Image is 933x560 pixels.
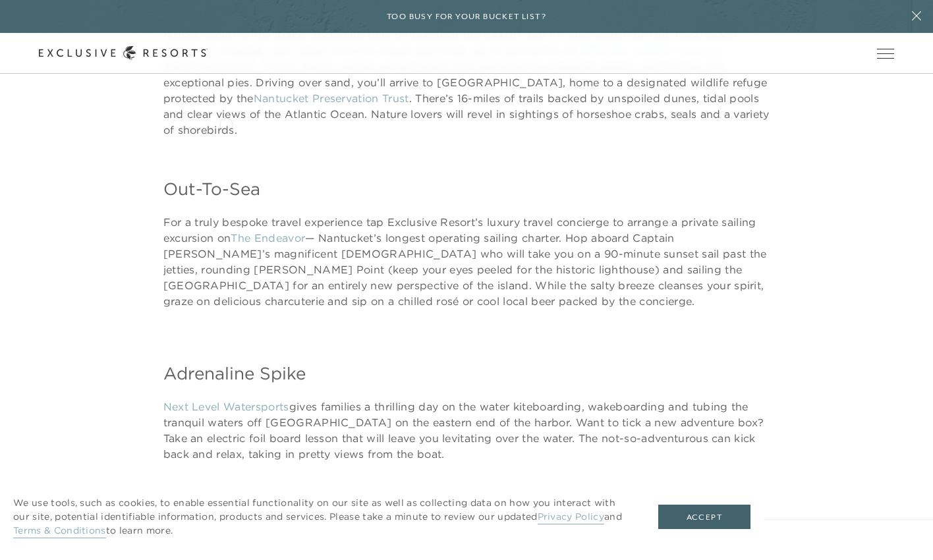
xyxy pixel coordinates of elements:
a: Privacy Policy [538,511,604,524]
h4: Out-To-Sea [163,177,770,201]
a: Nantucket Preservation Trust [254,92,409,105]
button: Open navigation [877,49,894,58]
a: Terms & Conditions [13,524,106,538]
button: Accept [658,505,750,530]
a: Next Level Watersports [163,400,289,413]
h6: Too busy for your bucket list? [387,11,546,23]
a: The Endeavor [231,231,305,244]
p: We use tools, such as cookies, to enable essential functionality on our site as well as collectin... [13,496,632,538]
p: Rent a four-wheel-drive jeep and cruise to [GEOGRAPHIC_DATA]. It’s a four-hour commitment to visi... [163,11,770,138]
p: gives families a thrilling day on the water kiteboarding, wakeboarding and tubing the tranquil wa... [163,399,770,462]
h4: Adrenaline Spike [163,362,770,385]
p: For a truly bespoke travel experience tap Exclusive Resort’s luxury travel concierge to arrange a... [163,214,770,309]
